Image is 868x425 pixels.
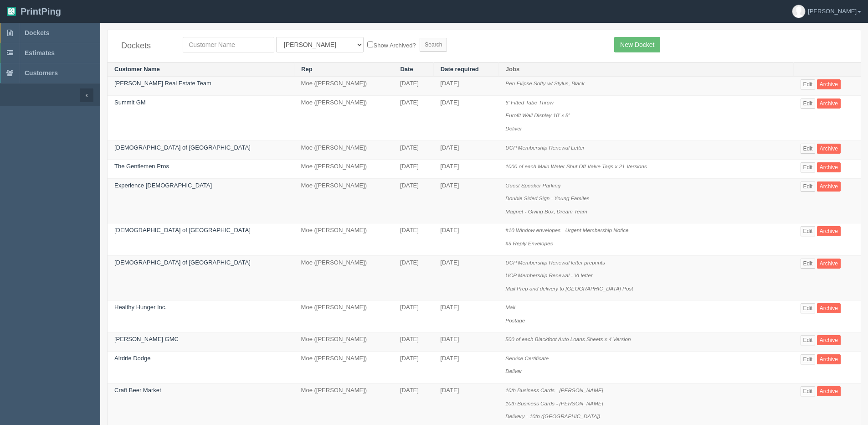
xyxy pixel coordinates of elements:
[433,95,498,140] td: [DATE]
[505,145,585,150] i: UCP Membership Renewal Letter
[420,38,447,52] input: Search
[393,332,433,352] td: [DATE]
[294,140,393,160] td: Moe ([PERSON_NAME])
[294,301,393,332] td: Moe ([PERSON_NAME])
[114,259,251,266] a: [DEMOGRAPHIC_DATA] of [GEOGRAPHIC_DATA]
[801,181,816,192] a: Edit
[114,304,167,311] a: Healthy Hunger Inc.
[505,182,560,188] i: Guest Speaker Parking
[817,259,841,269] a: Archive
[393,223,433,255] td: [DATE]
[433,160,498,179] td: [DATE]
[393,351,433,383] td: [DATE]
[801,226,816,236] a: Edit
[801,79,816,89] a: Edit
[817,144,841,154] a: Archive
[433,223,498,255] td: [DATE]
[505,125,522,131] i: Deliver
[433,351,498,383] td: [DATE]
[393,255,433,301] td: [DATE]
[801,386,816,396] a: Edit
[817,335,841,345] a: Archive
[114,144,251,151] a: [DEMOGRAPHIC_DATA] of [GEOGRAPHIC_DATA]
[433,301,498,332] td: [DATE]
[433,332,498,352] td: [DATE]
[301,66,313,73] a: Rep
[817,386,841,396] a: Archive
[817,226,841,236] a: Archive
[498,62,793,77] th: Jobs
[393,301,433,332] td: [DATE]
[114,99,146,106] a: Summit GM
[505,112,570,118] i: Eurofit Wall Display 10’ x 8’
[792,5,805,18] img: avatar_default-7531ab5dedf162e01f1e0bb0964e6a185e93c5c22dfe317fb01d7f8cd2b1632c.jpg
[505,317,525,323] i: Postage
[367,40,416,50] label: Show Archived?
[114,66,160,73] a: Customer Name
[114,387,161,394] a: Craft Beer Market
[294,351,393,383] td: Moe ([PERSON_NAME])
[294,160,393,179] td: Moe ([PERSON_NAME])
[614,37,660,52] a: New Docket
[801,335,816,345] a: Edit
[505,285,633,291] i: Mail Prep and delivery to [GEOGRAPHIC_DATA] Post
[801,144,816,154] a: Edit
[505,387,603,393] i: 10th Business Cards - [PERSON_NAME]
[801,354,816,364] a: Edit
[294,255,393,301] td: Moe ([PERSON_NAME])
[393,160,433,179] td: [DATE]
[294,223,393,255] td: Moe ([PERSON_NAME])
[294,95,393,140] td: Moe ([PERSON_NAME])
[393,95,433,140] td: [DATE]
[433,255,498,301] td: [DATE]
[505,259,605,265] i: UCP Membership Renewal letter preprints
[817,181,841,192] a: Archive
[505,240,553,246] i: #9 Reply Envelopes
[817,162,841,172] a: Archive
[433,140,498,160] td: [DATE]
[817,354,841,364] a: Archive
[505,227,628,233] i: #10 Window envelopes - Urgent Membership Notice
[114,336,179,342] a: [PERSON_NAME] GMC
[294,77,393,96] td: Moe ([PERSON_NAME])
[393,140,433,160] td: [DATE]
[121,41,169,51] h4: Dockets
[114,163,169,170] a: The Gentlemen Pros
[505,336,631,342] i: 500 of each Blackfoot Auto Loans Sheets x 4 Version
[400,66,413,73] a: Date
[505,80,584,86] i: Pen Ellipse Softy w/ Stylus, Black
[183,37,274,52] input: Customer Name
[801,98,816,109] a: Edit
[801,162,816,172] a: Edit
[505,355,549,361] i: Service Certificate
[114,182,212,189] a: Experience [DEMOGRAPHIC_DATA]
[25,29,49,36] span: Dockets
[817,98,841,109] a: Archive
[393,77,433,96] td: [DATE]
[367,41,373,47] input: Show Archived?
[25,69,58,77] span: Customers
[393,178,433,223] td: [DATE]
[801,259,816,269] a: Edit
[505,304,515,310] i: Mail
[505,413,600,419] i: Delivery - 10th ([GEOGRAPHIC_DATA])
[817,79,841,89] a: Archive
[114,227,251,233] a: [DEMOGRAPHIC_DATA] of [GEOGRAPHIC_DATA]
[25,49,55,57] span: Estimates
[294,178,393,223] td: Moe ([PERSON_NAME])
[505,99,553,105] i: 6’ Fitted Tabe Throw
[433,178,498,223] td: [DATE]
[294,332,393,352] td: Moe ([PERSON_NAME])
[7,7,16,16] img: logo-3e63b451c926e2ac314895c53de4908e5d424f24456219fb08d385ab2e579770.png
[505,272,592,278] i: UCP Membership Renewal - VI letter
[433,77,498,96] td: [DATE]
[441,66,479,73] a: Date required
[114,355,151,362] a: Airdrie Dodge
[505,368,522,374] i: Deliver
[505,400,603,406] i: 10th Business Cards - [PERSON_NAME]
[817,303,841,313] a: Archive
[505,208,587,214] i: Magnet - Giving Box, Dream Team
[505,163,647,169] i: 1000 of each Main Water Shut Off Valve Tags x 21 Versions
[114,80,211,87] a: [PERSON_NAME] Real Estate Team
[801,303,816,313] a: Edit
